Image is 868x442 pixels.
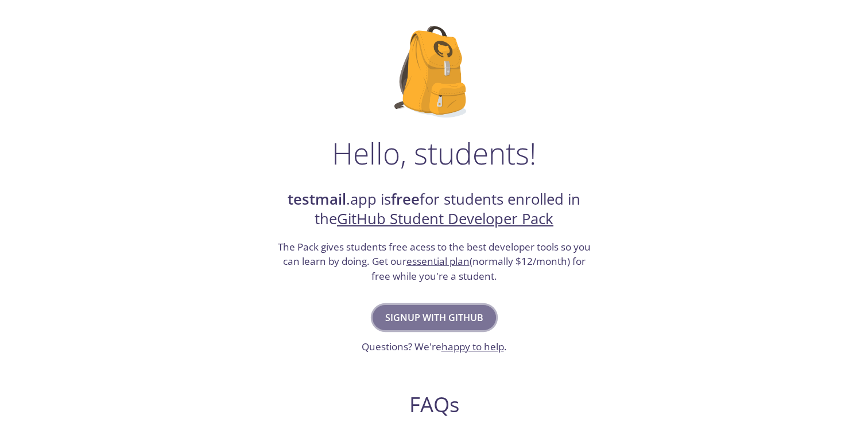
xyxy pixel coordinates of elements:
h1: Hello, students! [332,136,536,170]
a: essential plan [406,255,470,268]
h2: .app is for students enrolled in the [276,190,592,229]
strong: testmail [288,189,346,209]
a: happy to help [441,340,504,353]
span: Signup with GitHub [385,310,483,326]
h2: FAQs [214,392,654,417]
h3: The Pack gives students free acess to the best developer tools so you can learn by doing. Get our... [276,240,592,284]
a: GitHub Student Developer Pack [337,209,553,229]
img: github-student-backpack.png [394,26,474,118]
button: Signup with GitHub [373,305,496,330]
h3: Questions? We're . [362,339,507,354]
strong: free [391,189,420,209]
